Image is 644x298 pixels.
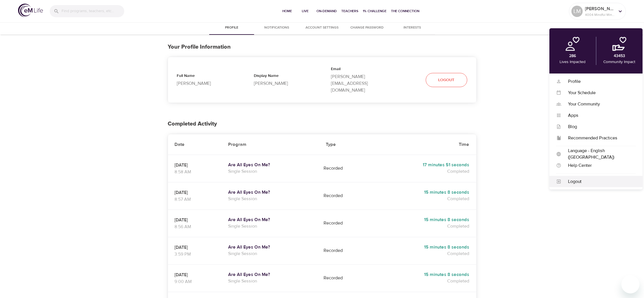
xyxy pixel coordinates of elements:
[391,8,420,14] span: The Connection
[168,121,476,127] h2: Completed Activity
[561,124,636,130] div: Blog
[376,189,470,195] h5: 15 minutes 8 seconds
[175,278,215,285] p: 9:00 AM
[175,196,215,203] p: 8:57 AM
[566,37,580,51] img: personal.png
[376,244,470,250] h5: 15 minutes 8 seconds
[319,237,369,264] td: Recorded
[376,195,470,202] p: Completed
[175,244,215,251] p: [DATE]
[228,250,312,257] p: Single Session
[228,162,312,168] a: Are All Eyes On Me?
[175,223,215,230] p: 8:56 AM
[561,178,636,185] div: Logout
[168,44,476,50] h3: Your Profile Information
[175,189,215,196] p: [DATE]
[621,275,639,293] iframe: Button to launch messaging window
[376,162,470,168] h5: 17 minutes 51 seconds
[331,73,390,94] p: [PERSON_NAME][EMAIL_ADDRESS][DOMAIN_NAME]
[561,78,636,85] div: Profile
[228,272,312,278] a: Are All Eyes On Me?
[175,169,215,175] p: 8:58 AM
[561,135,636,141] div: Recommended Practices
[175,217,215,223] p: [DATE]
[175,271,215,278] p: [DATE]
[342,8,359,14] span: Teachers
[569,53,576,59] p: 286
[319,182,369,210] td: Recorded
[319,264,369,292] td: Recorded
[213,25,251,31] span: Profile
[228,168,312,175] p: Single Session
[228,223,312,230] p: Single Session
[369,134,476,155] th: Time
[376,272,470,278] h5: 15 minutes 8 seconds
[561,148,636,161] div: Language - English ([GEOGRAPHIC_DATA])
[376,217,470,223] h5: 15 minutes 8 seconds
[281,8,294,14] span: Home
[561,112,636,119] div: Apps
[614,53,625,59] p: 43453
[319,134,369,155] th: Type
[438,77,455,84] span: Logout
[561,101,636,107] div: Your Community
[348,25,387,31] span: Change Password
[561,162,636,169] div: Help Center
[319,210,369,237] td: Recorded
[612,37,626,51] img: community.png
[62,5,124,17] input: Find programs, teachers, etc...
[168,134,222,155] th: Date
[175,251,215,258] p: 3:59 PM
[228,189,312,195] a: Are All Eyes On Me?
[221,134,319,155] th: Program
[228,195,312,202] p: Single Session
[376,223,470,230] p: Completed
[331,66,390,73] p: Email
[317,8,337,14] span: On-Demand
[228,278,312,284] p: Single Session
[299,8,312,14] span: Live
[254,73,313,80] p: Display Name
[175,162,215,169] p: [DATE]
[571,6,583,17] div: LM
[561,90,636,96] div: Your Schedule
[376,278,470,284] p: Completed
[18,4,43,17] img: logo
[585,5,615,12] p: [PERSON_NAME]
[560,59,586,65] p: Lives Impacted
[228,244,312,250] a: Are All Eyes On Me?
[426,73,467,87] button: Logout
[228,217,312,223] a: Are All Eyes On Me?
[177,73,236,80] p: Full Name
[303,25,341,31] span: Account Settings
[376,250,470,257] p: Completed
[254,80,313,87] p: [PERSON_NAME]
[258,25,296,31] span: Notifications
[393,25,432,31] span: Interests
[319,155,369,182] td: Recorded
[603,59,635,65] p: Community Impact
[376,168,470,175] p: Completed
[177,80,236,87] p: [PERSON_NAME]
[363,8,387,14] span: 1% Challenge
[585,12,615,17] p: 4004 Mindful Minutes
